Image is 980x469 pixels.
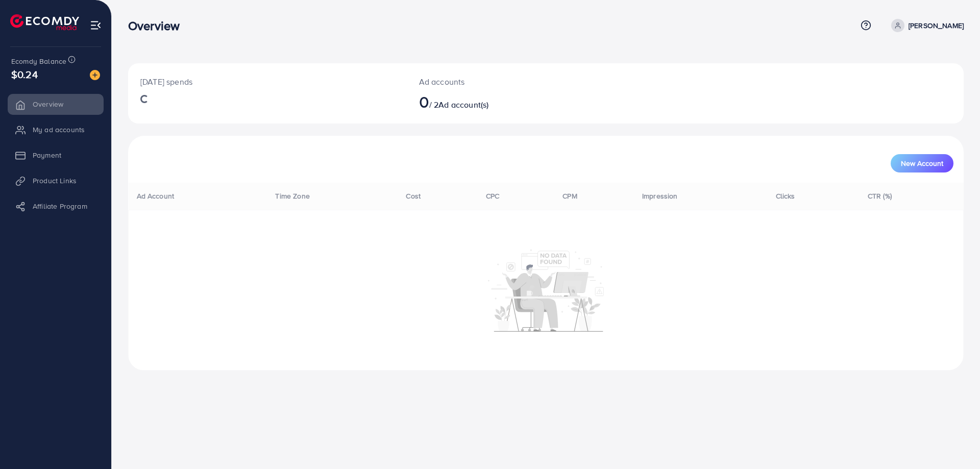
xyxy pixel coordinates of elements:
[909,19,964,32] p: [PERSON_NAME]
[419,76,603,88] p: Ad accounts
[891,154,953,172] button: New Account
[419,90,429,113] span: 0
[128,18,188,33] h3: Overview
[11,56,66,66] span: Ecomdy Balance
[90,70,100,80] img: image
[140,76,395,88] p: [DATE] spends
[438,99,488,110] span: Ad account(s)
[10,14,79,30] img: logo
[419,92,603,111] h2: / 2
[11,67,38,82] span: $0.24
[90,19,102,31] img: menu
[887,19,964,32] a: [PERSON_NAME]
[901,160,943,167] span: New Account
